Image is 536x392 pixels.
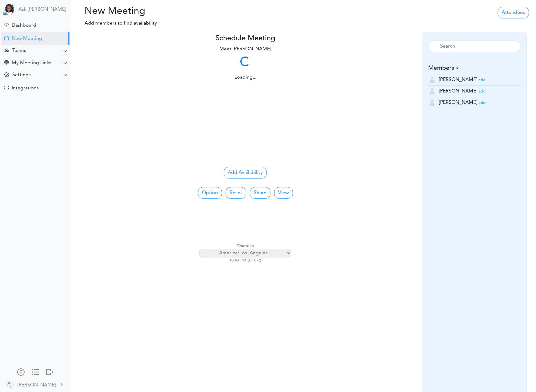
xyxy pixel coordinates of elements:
div: Creating Meeting [4,36,9,41]
a: Ask [PERSON_NAME] [18,7,66,13]
button: Reset [226,187,246,199]
h4: Schedule Meeting [106,34,385,43]
span: [PERSON_NAME] [439,100,477,105]
div: Teams [12,48,26,54]
p: Add members to find availability [75,20,221,27]
div: Show only icons [32,368,39,374]
a: add [479,77,486,82]
div: Share Meeting Link [4,60,9,66]
img: user-off.png [428,99,436,107]
img: user-off.png [428,76,436,84]
h2: New Meeting [75,6,221,17]
label: Timezone [237,243,254,249]
img: user-off.png [428,87,436,95]
button: Add Availability [224,167,267,178]
small: add [479,78,486,82]
div: Loading... [106,54,385,81]
a: [PERSON_NAME] [1,378,70,391]
div: My Meeting Links [12,60,51,66]
div: Home [4,23,9,27]
input: Search [428,41,520,52]
small: add [479,101,486,105]
li: (vidya@teamcaladi.onmicrosoft.com) [428,97,520,108]
div: Change Settings [4,72,9,78]
a: Attendees [498,7,529,18]
p: Meet [PERSON_NAME] [106,45,385,53]
button: View [274,187,293,199]
a: Share [250,187,270,199]
li: (bhavi@teamcaladi.onmicrosoft.com) [428,74,520,86]
div: Log out [46,368,53,374]
img: Powered by TEAMCAL AI [3,3,15,15]
li: Employee (mia@teamcaladi.onmicrosoft.com) [428,86,520,97]
div: Manage Members and Externals [17,368,25,374]
div: Dashboard [12,23,36,29]
span: [PERSON_NAME] [439,77,477,82]
div: New Meeting [12,36,42,42]
h5: Members [428,65,520,72]
a: Change side menu [32,368,39,377]
a: add [479,89,486,94]
div: Settings [12,72,31,78]
span: [PERSON_NAME] [439,89,477,94]
div: [PERSON_NAME] [18,382,56,389]
div: Integrations [12,85,39,91]
div: TEAMCAL AI Workflow Apps [4,85,9,90]
span: 10:43 PM (UTC-7) [229,258,261,262]
img: 9k= [6,381,14,388]
small: add [479,89,486,93]
a: add [479,100,486,105]
button: Option [198,187,222,199]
